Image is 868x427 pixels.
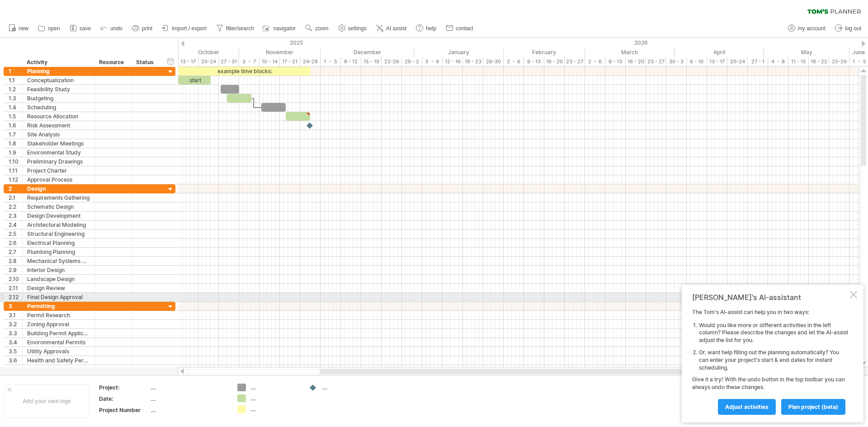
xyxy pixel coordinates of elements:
div: Project Charter [27,166,90,175]
div: 2.11 [9,284,22,292]
div: 17 - 21 [280,57,300,66]
div: Add your own logo [5,384,89,418]
div: 1.3 [9,94,22,103]
div: .... [250,405,300,413]
div: 30 - 3 [666,57,687,66]
div: 3.3 [9,329,22,338]
div: Fire Department Approval [27,365,90,374]
div: 3.5 [9,347,22,356]
div: Design [27,184,90,193]
div: .... [151,395,226,403]
div: 10 - 14 [259,57,280,66]
div: 2.6 [9,239,22,247]
div: Resource [99,58,127,67]
div: November 2025 [239,47,321,57]
div: 13 - 17 [178,57,198,66]
div: 3.6 [9,356,22,365]
div: 16 - 20 [626,57,646,66]
div: 20-24 [198,57,219,66]
div: 1.8 [9,139,22,148]
div: Budgeting [27,94,90,103]
div: 1.6 [9,121,22,130]
div: Date: [99,395,149,403]
div: 3 [9,302,22,310]
a: contact [443,23,476,34]
a: help [414,23,439,34]
div: April 2026 [675,47,764,57]
span: zoom [315,25,328,32]
div: Stakeholder Meetings [27,139,90,148]
span: import / export [172,25,207,32]
div: Risk Assessment [27,121,90,130]
div: 1.1 [9,76,22,84]
div: .... [151,406,226,414]
div: 2.12 [9,293,22,301]
a: open [36,23,63,34]
a: zoom [303,23,331,34]
div: Landscape Design [27,275,90,283]
div: Resource Allocation [27,112,90,121]
div: 2.5 [9,230,22,238]
div: 2.2 [9,202,22,211]
div: 3 - 7 [239,57,259,66]
span: new [19,25,28,32]
a: new [6,23,31,34]
div: Preliminary Drawings [27,157,90,166]
div: Design Review [27,284,90,292]
div: 1.5 [9,112,22,121]
div: Final Design Approval [27,293,90,301]
a: print [130,23,155,34]
span: navigator [274,25,296,32]
div: 3.7 [9,365,22,374]
div: Utility Approvals [27,347,90,356]
div: 1 [9,67,22,75]
div: Planning [27,67,90,75]
div: [PERSON_NAME]'s AI-assistant [692,293,848,302]
div: October 2025 [146,47,239,57]
div: Structural Engineering [27,230,90,238]
div: March 2026 [585,47,675,57]
span: my account [798,25,826,32]
div: 13 - 17 [707,57,727,66]
div: Site Analysis [27,130,90,139]
div: Status [136,58,156,67]
div: Architectural Modeling [27,221,90,229]
div: 2 - 6 [504,57,524,66]
a: import / export [160,23,209,34]
div: Conceptualization [27,76,90,84]
a: navigator [261,23,298,34]
span: plan project (beta) [788,404,838,410]
div: 3.4 [9,338,22,347]
a: AI assist [374,23,409,34]
div: 4 - 8 [768,57,788,66]
span: filter/search [226,25,254,32]
div: 2.7 [9,248,22,256]
div: 1.10 [9,157,22,166]
span: Adjust activities [725,404,769,410]
div: 27 - 1 [748,57,768,66]
span: contact [456,25,473,32]
div: February 2026 [504,47,585,57]
div: start [178,76,211,84]
div: Environmental Permits [27,338,90,347]
div: 2 - 6 [585,57,605,66]
div: Health and Safety Permits [27,356,90,365]
div: Mechanical Systems Design [27,257,90,265]
div: May 2026 [764,47,849,57]
span: print [142,25,152,32]
div: 27 - 31 [219,57,239,66]
div: 22-26 [382,57,402,66]
div: 1.9 [9,148,22,157]
div: 15 - 19 [361,57,382,66]
div: Permitting [27,302,90,310]
div: Project Number [99,406,149,414]
div: 11 - 15 [788,57,809,66]
div: 2.4 [9,221,22,229]
a: my account [786,23,828,34]
span: settings [348,25,367,32]
div: December 2025 [321,47,414,57]
div: 5 - 9 [422,57,443,66]
a: settings [336,23,369,34]
div: Permit Research [27,311,90,319]
div: 12 - 16 [443,57,463,66]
